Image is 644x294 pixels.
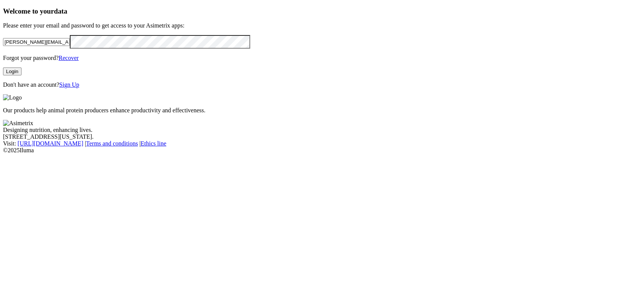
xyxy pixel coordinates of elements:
[3,38,70,46] input: Your email
[3,55,641,61] p: Forgot your password?
[141,140,166,147] a: Ethics line
[54,7,67,15] span: data
[58,55,78,61] a: Recover
[3,81,641,88] p: Don't have an account?
[3,127,641,133] div: Designing nutrition, enhancing lives.
[3,94,22,101] img: Logo
[3,107,641,114] p: Our products help animal protein producers enhance productivity and effectiveness.
[3,140,641,147] div: Visit : | |
[3,147,641,154] div: © 2025 Iluma
[18,140,83,147] a: [URL][DOMAIN_NAME]
[3,22,641,29] p: Please enter your email and password to get access to your Asimetrix apps:
[86,140,138,147] a: Terms and conditions
[3,120,33,127] img: Asimetrix
[59,81,79,88] a: Sign Up
[3,67,22,75] button: Login
[3,7,641,15] h3: Welcome to your
[3,133,641,140] div: [STREET_ADDRESS][US_STATE].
